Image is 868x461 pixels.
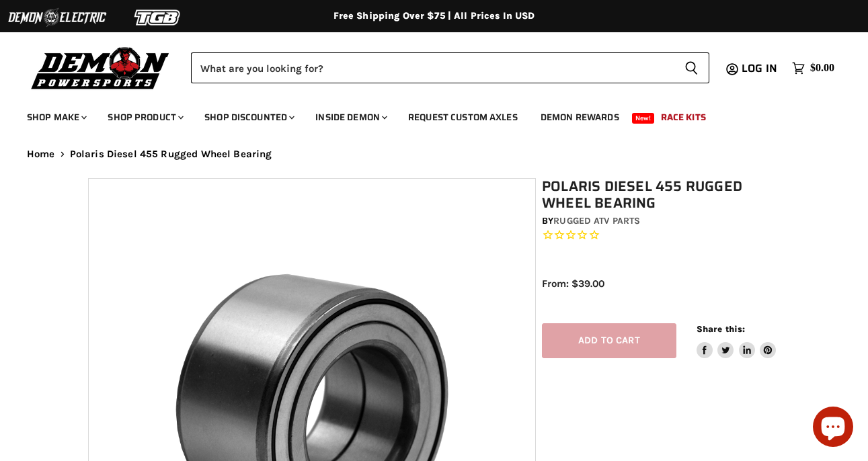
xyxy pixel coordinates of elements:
[542,214,786,228] div: by
[108,5,208,30] img: TGB Logo 2
[398,103,528,131] a: Request Custom Axles
[736,62,785,75] a: Log in
[651,103,716,131] a: Race Kits
[305,103,395,131] a: Inside Demon
[70,149,272,160] span: Polaris Diesel 455 Rugged Wheel Bearing
[191,52,674,83] input: Search
[542,228,786,243] span: Rated 0.0 out of 5 stars 0 reviews
[697,323,777,359] aside: Share this:
[194,103,303,131] a: Shop Discounted
[810,62,834,75] span: $0.00
[7,5,108,30] img: Demon Electric Logo 2
[27,149,55,160] a: Home
[191,52,709,83] form: Product
[97,103,192,131] a: Shop Product
[17,103,95,131] a: Shop Make
[809,407,857,450] inbox-online-store-chat: Shopify online store chat
[674,52,709,83] button: Search
[632,113,655,124] span: New!
[553,215,640,226] a: Rugged ATV Parts
[27,44,174,91] img: Demon Powersports
[17,98,831,131] ul: Main menu
[742,60,777,77] span: Log in
[542,278,604,290] span: From: $39.00
[697,324,745,334] span: Share this:
[542,178,786,212] h1: Polaris Diesel 455 Rugged Wheel Bearing
[785,58,841,78] a: $0.00
[530,103,629,131] a: Demon Rewards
